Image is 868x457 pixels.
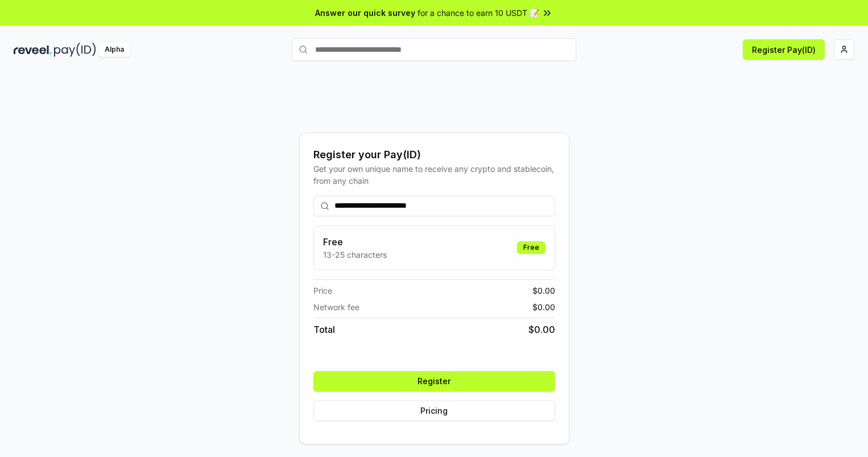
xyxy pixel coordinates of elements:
[313,371,555,392] button: Register
[313,401,555,421] button: Pricing
[315,7,415,19] span: Answer our quick survey
[313,285,332,297] span: Price
[743,39,825,60] button: Register Pay(ID)
[313,147,555,163] div: Register your Pay(ID)
[14,43,52,57] img: reveel_dark
[323,235,387,249] h3: Free
[532,301,555,313] span: $ 0.00
[528,323,555,336] span: $ 0.00
[313,163,555,187] div: Get your own unique name to receive any crypto and stablecoin, from any chain
[313,301,359,313] span: Network fee
[54,43,96,57] img: pay_id
[313,323,335,336] span: Total
[418,7,539,19] span: for a chance to earn 10 USDT 📝
[532,285,555,297] span: $ 0.00
[517,241,545,254] div: Free
[98,43,130,57] div: Alpha
[323,249,387,261] p: 13-25 characters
